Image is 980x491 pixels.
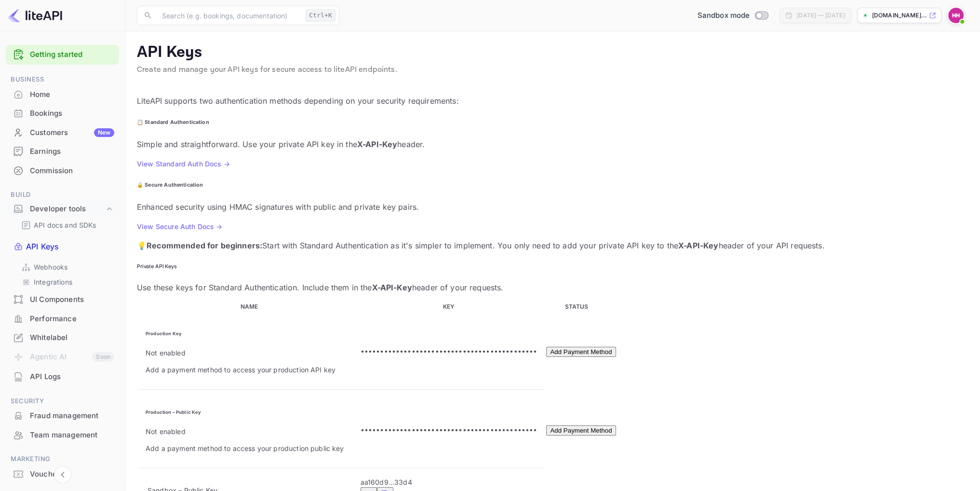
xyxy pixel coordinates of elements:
[6,290,119,309] div: UI Components
[34,277,72,287] p: Integrations
[694,10,772,21] div: Switch to Production mode
[6,310,119,327] a: Performance
[137,181,968,189] h6: 🔒 Secure Authentication
[6,123,119,141] a: CustomersNew
[137,240,968,251] p: 💡 Start with Standard Authentication as it's simpler to implement. You only need to add your priv...
[30,146,114,157] div: Earnings
[137,160,230,168] a: View Standard Auth Docs →
[146,330,344,337] h6: Production Key
[30,430,114,441] div: Team management
[30,49,114,60] a: Getting started
[94,128,114,137] div: New
[361,346,537,356] p: •••••••••••••••••••••••••••••••••••••••••••••
[30,127,114,138] div: Customers
[13,233,117,260] a: API Keys
[6,396,119,407] span: Security
[6,85,119,104] div: Home
[30,204,105,215] div: Developer tools
[6,454,119,464] span: Marketing
[30,108,114,119] div: Bookings
[21,262,111,272] a: Webhooks
[30,371,114,382] div: API Logs
[54,466,71,483] button: Collapse navigation
[30,165,114,177] div: Commission
[948,8,964,23] img: Henrik Hansen
[156,6,302,25] input: Search (e.g. bookings, documentation)
[146,426,344,436] div: Not enabled
[353,302,545,312] th: KEY
[137,201,968,213] p: Enhanced security using HMAC signatures with public and private key pairs.
[546,346,616,356] a: Add Payment Method
[146,348,344,358] div: Not enabled
[17,275,115,289] div: Integrations
[137,43,968,62] p: API Keys
[34,220,96,230] p: API docs and SDKs
[6,407,119,424] a: Fraud management
[6,290,119,308] a: UI Components
[6,426,119,444] a: Team management
[6,142,119,160] a: Earnings
[361,478,412,486] span: aa160d9...33d4
[6,85,119,103] a: Home
[698,10,750,21] span: Sandbox mode
[6,407,119,425] div: Fraud management
[306,9,336,22] div: Ctrl+K
[372,283,412,292] strong: X-API-Key
[6,190,119,200] span: Build
[6,104,119,123] div: Bookings
[8,8,62,23] img: LiteAPI logo
[137,263,968,270] h6: Private API Keys
[6,368,119,386] div: API Logs
[796,11,845,20] div: [DATE] — [DATE]
[146,443,344,453] p: Add a payment method to access your production public key
[6,465,119,484] div: Vouchers
[26,241,58,252] p: API Keys
[546,425,616,436] button: Add Payment Method
[6,74,119,85] span: Business
[30,469,114,480] div: Vouchers
[30,89,114,100] div: Home
[6,104,119,122] a: Bookings
[6,162,119,179] a: Commission
[361,424,537,435] p: •••••••••••••••••••••••••••••••••••••••••••••
[147,241,262,250] strong: Recommended for beginners:
[138,302,352,312] th: NAME
[6,310,119,328] div: Performance
[146,409,344,416] h6: Production – Public Key
[137,119,968,126] h6: 📋 Standard Authentication
[6,426,119,445] div: Team management
[34,262,67,272] p: Webhooks
[137,95,968,107] p: LiteAPI supports two authentication methods depending on your security requirements:
[546,425,616,435] a: Add Payment Method
[30,314,114,325] div: Performance
[30,332,114,343] div: Whitelabel
[30,410,114,422] div: Fraud management
[137,282,968,293] p: Use these keys for Standard Authentication. Include them in the header of your requests.
[30,294,114,305] div: UI Components
[6,201,119,218] div: Developer tools
[6,123,119,142] div: CustomersNew
[546,302,616,312] th: STATUS
[6,45,119,65] div: Getting started
[872,11,927,20] p: [DOMAIN_NAME]...
[6,142,119,161] div: Earnings
[21,220,111,230] a: API docs and SDKs
[357,139,397,149] strong: X-API-Key
[21,277,111,287] a: Integrations
[6,368,119,385] a: API Logs
[17,218,115,232] div: API docs and SDKs
[6,162,119,180] div: Commission
[678,241,718,250] strong: X-API-Key
[6,465,119,483] a: Vouchers
[6,328,119,347] div: Whitelabel
[6,328,119,346] a: Whitelabel
[546,347,616,357] button: Add Payment Method
[137,222,222,231] a: View Secure Auth Docs →
[137,64,968,76] p: Create and manage your API keys for secure access to liteAPI endpoints.
[146,365,344,375] p: Add a payment method to access your production API key
[137,138,968,150] p: Simple and straightforward. Use your private API key in the header.
[17,260,115,274] div: Webhooks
